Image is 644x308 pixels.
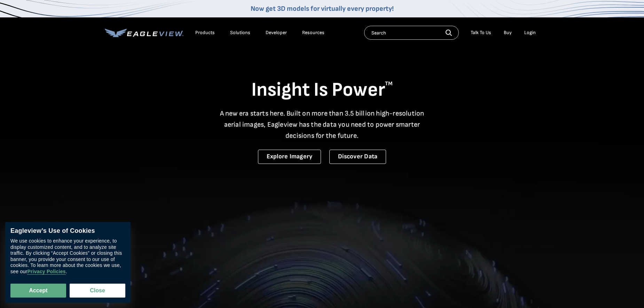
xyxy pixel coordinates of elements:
a: Explore Imagery [258,150,321,164]
a: Developer [266,30,287,36]
h1: Insight Is Power [105,78,539,102]
a: Buy [504,30,512,36]
sup: TM [385,80,393,87]
button: Accept [10,284,66,298]
a: Privacy Policies [27,269,65,275]
button: Close [70,284,125,298]
div: Solutions [230,30,250,36]
a: Now get 3D models for virtually every property! [251,5,394,13]
div: Talk To Us [471,30,491,36]
input: Search [364,26,459,40]
div: Products [195,30,215,36]
a: Discover Data [329,150,386,164]
div: Resources [302,30,324,36]
div: We use cookies to enhance your experience, to display customized content, and to analyze site tra... [10,238,125,275]
div: Eagleview’s Use of Cookies [10,227,125,235]
p: A new era starts here. Built on more than 3.5 billion high-resolution aerial images, Eagleview ha... [215,108,429,141]
div: Login [524,30,536,36]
